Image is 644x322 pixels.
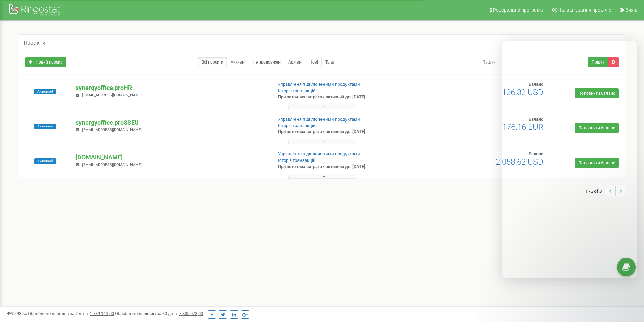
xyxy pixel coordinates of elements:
a: Нові [306,57,322,67]
a: Управління підключеними продуктами [278,151,360,156]
iframe: Intercom live chat [502,41,637,278]
u: 7 835 073,00 [179,311,203,316]
span: Вихід [625,7,637,13]
iframe: Intercom live chat [621,284,637,300]
span: [EMAIL_ADDRESS][DOMAIN_NAME] [82,163,142,167]
span: Активний [34,158,56,164]
u: 1 739 149,00 [90,311,114,316]
span: [EMAIL_ADDRESS][DOMAIN_NAME] [82,93,142,97]
a: Активні [227,57,249,67]
a: Управління підключеними продуктами [278,82,360,87]
span: Оброблено дзвінків за 7 днів : [28,311,114,316]
span: Реферальна програма [493,7,543,13]
p: synergyoffice.proHR [76,83,267,92]
span: 2 058,62 USD [496,157,543,167]
p: При поточних витратах активний до: [DATE] [278,94,419,100]
a: Управління підключеними продуктами [278,117,360,122]
span: 99,989% [7,311,27,316]
p: [DOMAIN_NAME] [76,153,267,162]
span: Активний [34,89,56,94]
a: Всі проєкти [198,57,227,67]
span: Активний [34,124,56,129]
p: synergyoffice.proSSEU [76,118,267,127]
a: Історія транзакцій [278,88,316,93]
input: Пошук [478,57,588,67]
a: Тріал [321,57,339,67]
a: Новий проєкт [25,57,66,67]
a: Історія транзакцій [278,158,316,163]
a: Архівні [285,57,306,67]
a: Історія транзакцій [278,123,316,128]
h5: Проєкти [24,40,45,46]
span: Оброблено дзвінків за 30 днів : [115,311,203,316]
span: [EMAIL_ADDRESS][DOMAIN_NAME] [82,128,142,132]
a: Не продовжені [249,57,285,67]
span: Налаштування профілю [558,7,611,13]
p: При поточних витратах активний до: [DATE] [278,129,419,135]
p: При поточних витратах активний до: [DATE] [278,164,419,170]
